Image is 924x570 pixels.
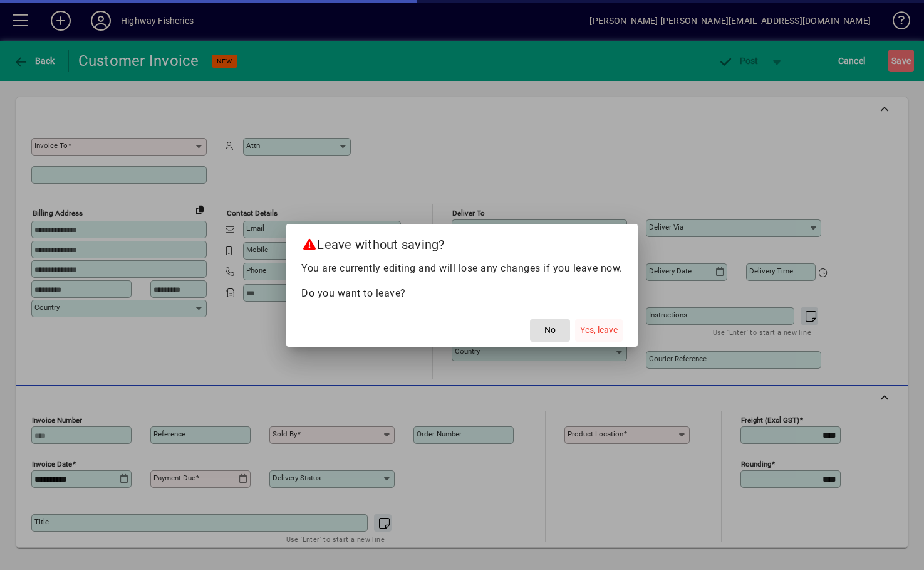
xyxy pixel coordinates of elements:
[530,319,570,342] button: No
[286,224,638,260] h2: Leave without saving?
[580,324,618,337] span: Yes, leave
[544,324,556,337] span: No
[301,261,623,276] p: You are currently editing and will lose any changes if you leave now.
[575,319,623,342] button: Yes, leave
[301,286,623,301] p: Do you want to leave?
